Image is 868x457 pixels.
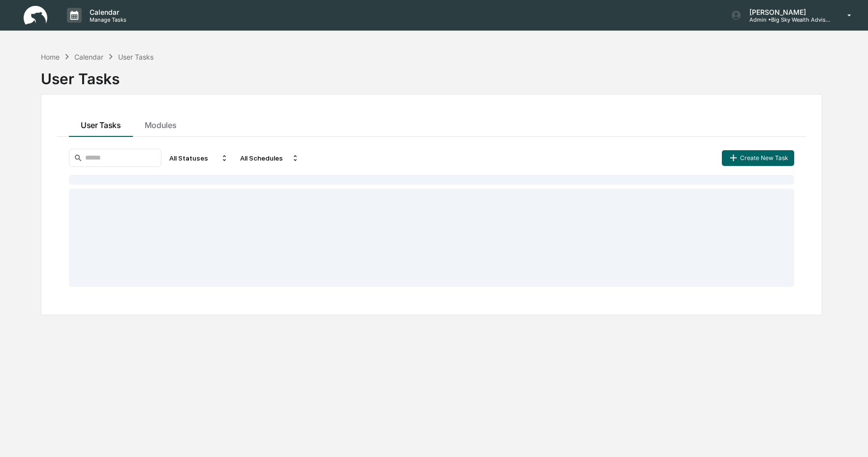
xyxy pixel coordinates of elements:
div: Calendar [74,53,103,61]
p: Calendar [82,8,131,16]
div: User Tasks [118,53,154,61]
div: Home [41,53,60,61]
button: User Tasks [69,110,133,137]
div: User Tasks [41,62,822,88]
img: logo [24,6,47,25]
button: Create New Task [722,150,794,166]
button: Modules [133,110,188,137]
p: [PERSON_NAME] [742,8,833,16]
p: Admin • Big Sky Wealth Advisors [742,16,833,23]
p: Manage Tasks [82,16,131,23]
div: All Statuses [165,150,232,166]
div: All Schedules [236,150,303,166]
